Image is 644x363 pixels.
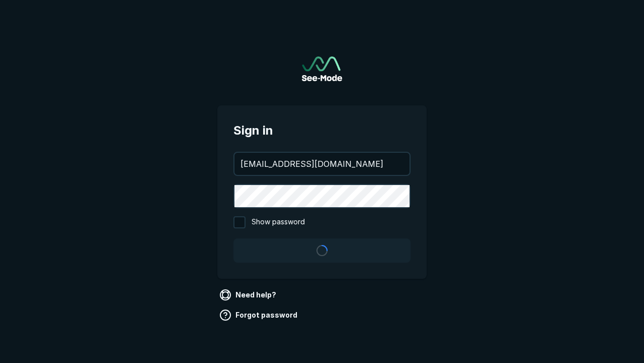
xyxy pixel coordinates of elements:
a: Forgot password [217,307,301,323]
span: Sign in [233,122,411,140]
img: See-Mode Logo [302,56,342,81]
span: Show password [252,216,305,228]
a: Go to sign in [302,56,342,81]
input: your@email.com [234,153,410,175]
a: Need help? [217,287,280,303]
